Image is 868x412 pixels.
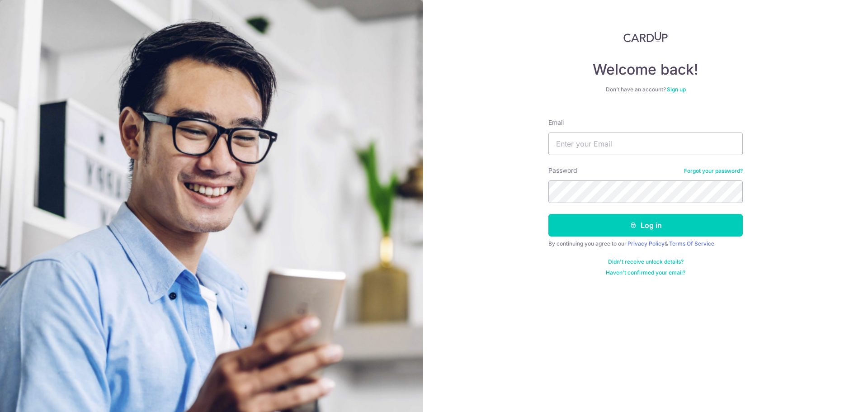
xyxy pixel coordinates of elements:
[548,118,564,127] label: Email
[548,166,577,175] label: Password
[667,86,686,93] a: Sign up
[548,240,743,247] div: By continuing you agree to our &
[608,258,684,265] a: Didn't receive unlock details?
[548,214,743,237] button: Log in
[548,61,743,79] h4: Welcome back!
[606,269,685,276] a: Haven't confirmed your email?
[669,240,714,247] a: Terms Of Service
[627,240,665,247] a: Privacy Policy
[548,133,743,155] input: Enter your Email
[548,86,743,93] div: Don’t have an account?
[623,32,668,43] img: CardUp Logo
[684,167,743,175] a: Forgot your password?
